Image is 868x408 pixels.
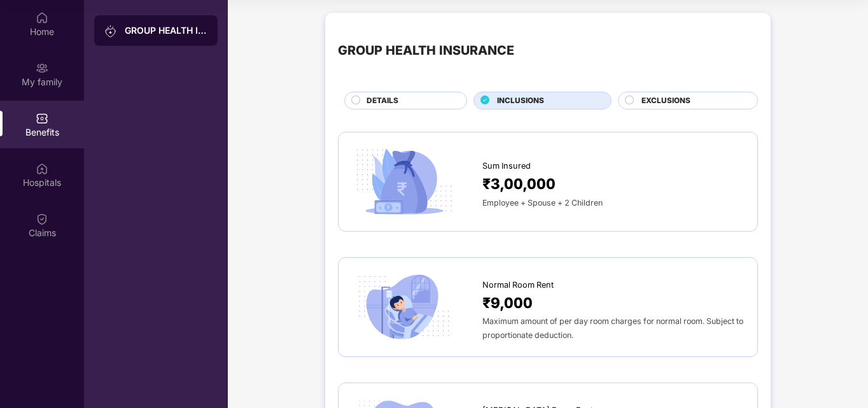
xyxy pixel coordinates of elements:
[367,95,398,107] span: DETAILS
[482,198,603,208] span: Employee + Spouse + 2 Children
[36,213,48,225] img: svg+xml;base64,PHN2ZyBpZD0iQ2xhaW0iIHhtbG5zPSJodHRwOi8vd3d3LnczLm9yZy8yMDAwL3N2ZyIgd2lkdGg9IjIwIi...
[351,271,457,344] img: icon
[482,172,556,195] span: ₹3,00,000
[482,160,531,172] span: Sum Insured
[482,292,533,314] span: ₹9,000
[36,62,48,74] img: svg+xml;base64,PHN2ZyB3aWR0aD0iMjAiIGhlaWdodD0iMjAiIHZpZXdCb3g9IjAgMCAyMCAyMCIgZmlsbD0ibm9uZSIgeG...
[641,95,690,107] span: EXCLUSIONS
[36,162,48,175] img: svg+xml;base64,PHN2ZyBpZD0iSG9zcGl0YWxzIiB4bWxucz0iaHR0cDovL3d3dy53My5vcmcvMjAwMC9zdmciIHdpZHRoPS...
[36,112,48,125] img: svg+xml;base64,PHN2ZyBpZD0iQmVuZWZpdHMiIHhtbG5zPSJodHRwOi8vd3d3LnczLm9yZy8yMDAwL3N2ZyIgd2lkdGg9Ij...
[482,279,554,292] span: Normal Room Rent
[351,145,457,218] img: icon
[104,25,117,38] img: svg+xml;base64,PHN2ZyB3aWR0aD0iMjAiIGhlaWdodD0iMjAiIHZpZXdCb3g9IjAgMCAyMCAyMCIgZmlsbD0ibm9uZSIgeG...
[125,24,207,37] div: GROUP HEALTH INSURANCE
[36,11,48,24] img: svg+xml;base64,PHN2ZyBpZD0iSG9tZSIgeG1sbnM9Imh0dHA6Ly93d3cudzMub3JnLzIwMDAvc3ZnIiB3aWR0aD0iMjAiIG...
[482,316,743,340] span: Maximum amount of per day room charges for normal room. Subject to proportionate deduction.
[497,95,544,107] span: INCLUSIONS
[338,41,514,60] div: GROUP HEALTH INSURANCE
